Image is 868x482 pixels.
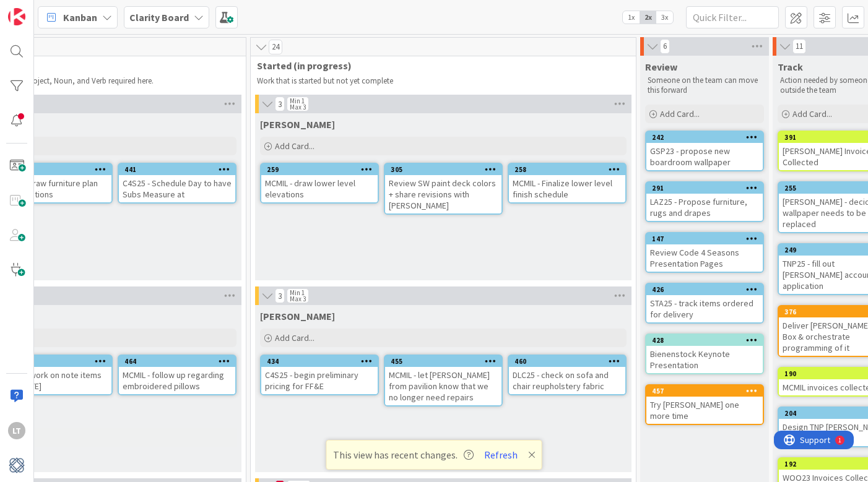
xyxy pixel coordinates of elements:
[509,356,625,394] div: 460DLC25 - check on sofa and chair reupholstery fabric
[261,164,378,202] div: 259MCMIL - draw lower level elevations
[646,284,763,322] div: 426STA25 - track items ordered for delivery
[646,385,763,397] div: 457
[623,11,640,24] span: 1x
[385,175,501,213] div: Review SW paint deck colors + share revisions with [PERSON_NAME]
[646,183,763,194] div: 291
[514,357,625,366] div: 460
[275,97,285,111] span: 3
[646,132,763,170] div: 242GSP23 - propose new boardroom wallpaper
[384,355,503,407] a: 455MCMIL - let [PERSON_NAME] from pavilion know that we no longer need repairs
[275,332,315,343] span: Add Card...
[646,183,763,221] div: 291LAZ25 - Propose furniture, rugs and drapes
[645,384,764,425] a: 457Try [PERSON_NAME] one more time
[646,233,763,244] div: 147
[275,140,315,152] span: Add Card...
[640,11,656,24] span: 2x
[652,133,763,142] div: 242
[290,104,306,110] div: Max 3
[257,76,630,86] p: Work that is started but not yet complete
[660,39,670,54] span: 6
[648,75,762,96] p: Someone on the team can move this forward
[509,367,625,394] div: DLC25 - check on sofa and chair reupholstery fabric
[26,2,56,17] span: Support
[8,8,25,25] img: Visit kanbanzone.com
[261,356,378,394] div: 434C4S25 - begin preliminary pricing for FF&E
[792,108,832,119] span: Add Card...
[275,288,285,303] span: 3
[652,235,763,243] div: 147
[119,367,235,394] div: MCMIL - follow up regarding embroidered pillows
[509,164,625,202] div: 258MCMIL - Finalize lower level finish schedule
[118,355,237,395] a: 464MCMIL - follow up regarding embroidered pillows
[257,59,620,72] span: Started (in progress)
[119,175,235,202] div: C4S25 - Schedule Day to have Subs Measure at
[508,163,627,204] a: 258MCMIL - Finalize lower level finish schedule
[118,163,237,204] a: 441C4S25 - Schedule Day to have Subs Measure at
[652,285,763,294] div: 426
[656,11,673,24] span: 3x
[119,164,235,202] div: 441C4S25 - Schedule Day to have Subs Measure at
[124,357,235,366] div: 464
[119,356,235,367] div: 464
[267,165,378,174] div: 259
[391,357,501,366] div: 455
[260,355,379,395] a: 434C4S25 - begin preliminary pricing for FF&E
[652,336,763,345] div: 428
[261,175,378,202] div: MCMIL - draw lower level elevations
[119,164,235,175] div: 441
[333,447,474,462] span: This view has recent changes.
[384,163,503,215] a: 305Review SW paint deck colors + share revisions with [PERSON_NAME]
[260,163,379,204] a: 259MCMIL - draw lower level elevations
[646,143,763,170] div: GSP23 - propose new boardroom wallpaper
[509,356,625,367] div: 460
[646,233,763,272] div: 147Review Code 4 Seasons Presentation Pages
[652,184,763,192] div: 291
[686,6,779,28] input: Quick Filter...
[385,164,501,175] div: 305
[385,356,501,367] div: 455
[508,355,627,395] a: 460DLC25 - check on sofa and chair reupholstery fabric
[290,98,305,104] div: Min 1
[129,11,189,24] b: Clarity Board
[290,296,306,302] div: Max 3
[646,385,763,424] div: 457Try [PERSON_NAME] one more time
[1,357,111,366] div: 402
[792,39,806,54] span: 11
[267,357,378,366] div: 434
[290,290,305,296] div: Min 1
[660,108,700,119] span: Add Card...
[509,164,625,175] div: 258
[645,181,764,222] a: 291LAZ25 - Propose furniture, rugs and drapes
[480,447,522,463] button: Refresh
[514,165,625,174] div: 258
[645,61,677,73] span: Review
[778,61,803,73] span: Track
[385,356,501,405] div: 455MCMIL - let [PERSON_NAME] from pavilion know that we no longer need repairs
[391,165,501,174] div: 305
[646,132,763,143] div: 242
[261,164,378,175] div: 259
[646,335,763,373] div: 428Bienenstock Keynote Presentation
[385,164,501,213] div: 305Review SW paint deck colors + share revisions with [PERSON_NAME]
[261,367,378,394] div: C4S25 - begin preliminary pricing for FF&E
[385,367,501,405] div: MCMIL - let [PERSON_NAME] from pavilion know that we no longer need repairs
[261,356,378,367] div: 434
[646,295,763,322] div: STA25 - track items ordered for delivery
[119,356,235,394] div: 464MCMIL - follow up regarding embroidered pillows
[646,284,763,295] div: 426
[652,387,763,395] div: 457
[646,194,763,221] div: LAZ25 - Propose furniture, rugs and drapes
[124,165,235,174] div: 441
[646,346,763,373] div: Bienenstock Keynote Presentation
[645,131,764,171] a: 242GSP23 - propose new boardroom wallpaper
[63,10,97,25] span: Kanban
[1,165,111,174] div: 201
[260,118,335,131] span: Gina
[645,283,764,324] a: 426STA25 - track items ordered for delivery
[646,244,763,272] div: Review Code 4 Seasons Presentation Pages
[269,40,282,54] span: 24
[509,175,625,202] div: MCMIL - Finalize lower level finish schedule
[646,397,763,424] div: Try [PERSON_NAME] one more time
[8,422,25,439] div: LT
[646,335,763,346] div: 428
